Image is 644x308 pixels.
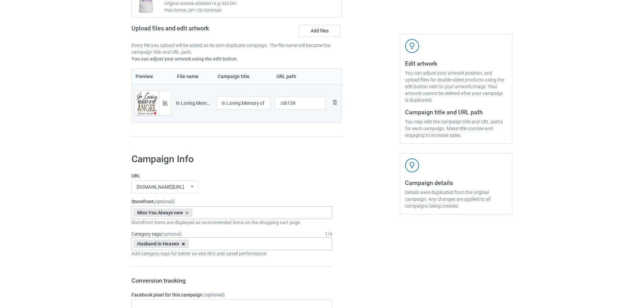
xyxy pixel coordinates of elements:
[132,172,332,179] label: URL
[176,100,212,106] div: In Loving Memory of My Angel, Forever in my Heart.png
[405,118,507,139] div: You may edit the campaign title and URL paths for each campaign. Make title concise and engaging ...
[405,189,507,209] div: Details were duplicated from the original campaign. Any changes are applied to all campaigns bein...
[132,153,332,165] h1: Campaign Info
[135,91,159,120] img: original.png
[331,98,339,106] img: svg+xml;base64,PD94bWwgdmVyc2lvbj0iMS4wIiBlbmNvZGluZz0iVVRGLTgiPz4KPHN2ZyB3aWR0aD0iMjhweCIgaGVpZ2...
[132,42,342,55] p: Every file you upload will be added as its own duplicate campaign. The file name will become the ...
[132,198,332,205] label: Storefront
[153,199,175,204] span: (optional)
[132,291,332,298] label: Facebook pixel for this campaign
[161,231,182,237] span: (optional)
[132,56,238,62] b: You can adjust your artwork using the edit button.
[405,158,419,172] img: svg+xml;base64,PD94bWwgdmVyc2lvbj0iMS4wIiBlbmNvZGluZz0iVVRGLTgiPz4KPHN2ZyB3aWR0aD0iNDJweCIgaGVpZ2...
[405,60,507,67] h3: Edit artwork
[163,101,167,105] img: svg+xml;base64,PD94bWwgdmVyc2lvbj0iMS4wIiBlbmNvZGluZz0iVVRGLTgiPz4KPHN2ZyB3aWR0aD0iMTRweCIgaGVpZ2...
[214,69,273,84] th: Campaign title
[299,25,340,37] label: Add files
[405,39,419,53] img: svg+xml;base64,PD94bWwgdmVyc2lvbj0iMS4wIiBlbmNvZGluZz0iVVRGLTgiPz4KPHN2ZyB3aWR0aD0iNDJweCIgaGVpZ2...
[164,7,300,14] span: PNG format, DPI 150 minimum
[132,25,258,37] h2: Upload files and edit artwork
[273,69,329,84] th: URL path
[132,219,332,226] div: Storefront items are displayed as recommended items on the shopping cart page.
[405,70,507,103] div: You can adjust your artwork position, and upload files for double-sided products using the edit b...
[173,69,214,84] th: File name
[204,292,225,298] span: (optional)
[132,231,182,237] label: Category tags
[132,250,332,257] div: Add category tags for better on-site SEO and upsell performance.
[137,185,184,189] div: [DOMAIN_NAME][URL]
[405,108,507,116] h3: Campaign title and URL path
[134,209,192,217] div: Miss You Always new
[164,0,300,7] span: Original Artwork 4228x5314 @ 302 DPI
[405,179,507,187] h3: Campaign details
[325,231,332,237] div: 1 / 6
[132,69,173,84] th: Preview
[134,240,189,248] div: Husband in Heaven
[132,277,332,284] h3: Conversion tracking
